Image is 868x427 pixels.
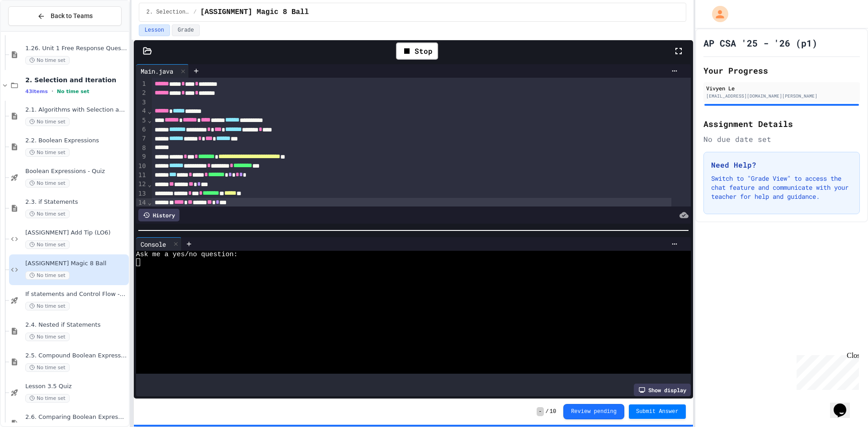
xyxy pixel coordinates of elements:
div: Console [136,237,182,251]
div: 11 [136,171,147,180]
span: Submit Answer [636,408,679,415]
span: No time set [25,394,70,403]
span: Ask me a yes/no question: [136,251,238,258]
span: Fold line [147,181,152,188]
span: No time set [25,117,70,126]
div: History [138,209,179,221]
div: 7 [136,134,147,143]
span: 1.26. Unit 1 Free Response Question (FRQ) Practice [25,45,127,52]
span: No time set [25,56,70,65]
div: Main.java [136,66,178,76]
span: Fold line [147,199,152,206]
button: Back to Teams [8,6,122,26]
span: 2.1. Algorithms with Selection and Repetition [25,106,127,114]
div: 1 [136,80,147,89]
div: 10 [136,162,147,171]
span: No time set [25,240,70,249]
button: Grade [172,24,200,36]
div: 14 [136,198,147,207]
span: 2.4. Nested if Statements [25,321,127,329]
div: Show display [634,384,691,396]
span: Back to Teams [51,11,93,21]
div: My Account [703,4,731,24]
div: Stop [396,42,438,60]
span: No time set [25,148,70,157]
span: 2.2. Boolean Expressions [25,137,127,145]
div: 3 [136,98,147,107]
span: 2. Selection and Iteration [146,9,190,16]
span: - [537,407,543,416]
span: 2.6. Comparing Boolean Expressions ([PERSON_NAME] Laws) [25,413,127,421]
span: No time set [25,363,70,372]
span: Lesson 3.5 Quiz [25,383,127,390]
span: Fold line [147,117,152,124]
span: 2. Selection and Iteration [25,76,127,84]
div: 8 [136,144,147,153]
div: 12 [136,180,147,189]
div: Vivyen Le [706,84,857,92]
button: Review pending [563,404,624,419]
span: If statements and Control Flow - Quiz [25,291,127,298]
span: 10 [550,408,556,415]
span: No time set [25,302,70,310]
span: • [52,88,53,95]
div: Chat with us now!Close [4,4,62,57]
button: Submit Answer [629,404,686,419]
div: Main.java [136,64,189,78]
span: Boolean Expressions - Quiz [25,168,127,175]
div: [EMAIL_ADDRESS][DOMAIN_NAME][PERSON_NAME] [706,93,857,99]
div: Console [136,239,170,249]
span: / [193,9,197,16]
p: Switch to "Grade View" to access the chat feature and communicate with your teacher for help and ... [711,174,852,201]
h2: Assignment Details [703,117,860,130]
button: Lesson [139,24,170,36]
iframe: chat widget [830,391,859,418]
span: [ASSIGNMENT] Magic 8 Ball [200,7,309,18]
span: 2.3. if Statements [25,198,127,206]
div: 5 [136,116,147,125]
div: 9 [136,152,147,161]
span: [ASSIGNMENT] Add Tip (LO6) [25,229,127,237]
div: No due date set [703,134,860,145]
span: No time set [57,89,90,94]
div: 6 [136,125,147,134]
span: No time set [25,179,70,188]
h2: Your Progress [703,64,860,77]
span: Fold line [147,108,152,115]
div: 2 [136,89,147,98]
span: No time set [25,333,70,341]
span: [ASSIGNMENT] Magic 8 Ball [25,260,127,267]
h1: AP CSA '25 - '26 (p1) [703,37,817,49]
span: No time set [25,210,70,218]
h3: Need Help? [711,160,852,170]
span: 2.5. Compound Boolean Expressions [25,352,127,360]
div: 13 [136,189,147,198]
span: 43 items [25,89,48,94]
span: No time set [25,271,70,280]
iframe: chat widget [793,352,859,390]
div: 4 [136,107,147,116]
span: / [546,408,549,415]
